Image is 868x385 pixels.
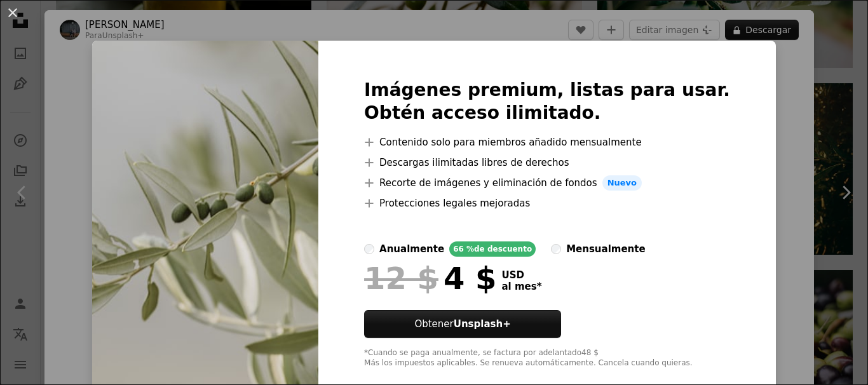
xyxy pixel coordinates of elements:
[364,348,730,368] div: *Cuando se paga anualmente, se factura por adelantado 48 $ Más los impuestos aplicables. Se renue...
[364,196,730,211] li: Protecciones legales mejoradas
[551,244,561,254] input: mensualmente
[364,310,561,338] button: ObtenerUnsplash+
[364,79,730,125] h2: Imágenes premium, listas para usar. Obtén acceso ilimitado.
[566,241,645,257] div: mensualmente
[364,244,374,254] input: anualmente66 %de descuento
[364,262,496,295] div: 4 $
[364,262,438,295] span: 12 $
[364,155,730,170] li: Descargas ilimitadas libres de derechos
[364,135,730,150] li: Contenido solo para miembros añadido mensualmente
[364,175,730,191] li: Recorte de imágenes y eliminación de fondos
[501,269,541,281] span: USD
[449,241,536,257] div: 66 % de descuento
[501,281,541,292] span: al mes *
[602,175,642,191] span: Nuevo
[379,241,444,257] div: anualmente
[454,318,511,330] strong: Unsplash+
